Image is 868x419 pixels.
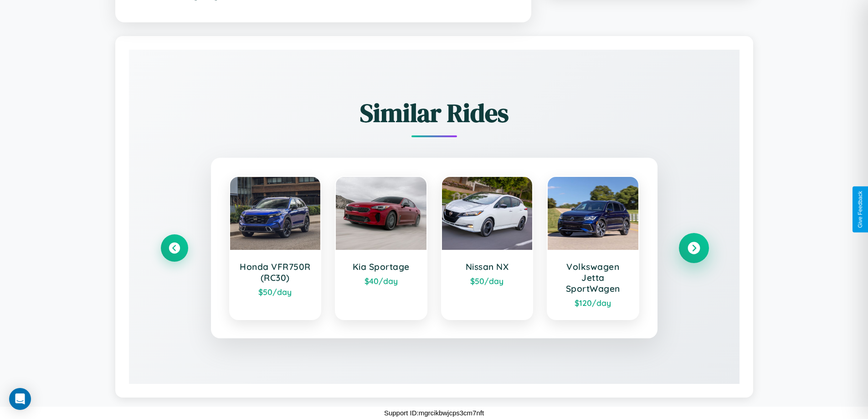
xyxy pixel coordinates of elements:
div: $ 50 /day [239,287,312,297]
h3: Kia Sportage [345,261,417,272]
h3: Volkswagen Jetta SportWagen [557,261,629,294]
a: Nissan NX$50/day [441,176,534,320]
h2: Similar Rides [161,95,708,130]
div: Open Intercom Messenger [9,388,31,410]
h3: Honda VFR750R (RC30) [239,261,312,283]
div: $ 40 /day [345,276,417,286]
p: Support ID: mgrcikbwjcps3cm7nft [384,407,484,419]
div: Give Feedback [857,191,863,228]
a: Kia Sportage$40/day [335,176,427,320]
a: Honda VFR750R (RC30)$50/day [229,176,322,320]
div: $ 50 /day [451,276,524,286]
div: $ 120 /day [557,298,629,308]
a: Volkswagen Jetta SportWagen$120/day [547,176,639,320]
h3: Nissan NX [451,261,524,272]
